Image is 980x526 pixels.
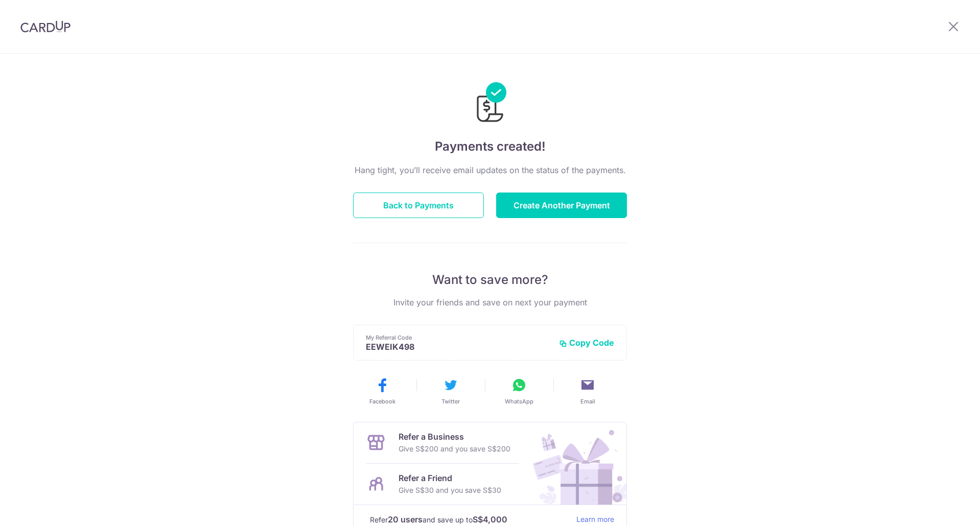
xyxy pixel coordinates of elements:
[559,338,614,348] button: Copy Code
[474,82,506,125] img: Payments
[370,513,568,526] p: Refer and save up to
[399,443,510,455] p: Give S$200 and you save S$200
[580,397,595,405] span: Email
[399,431,510,443] p: Refer a Business
[523,422,626,505] img: Refer
[399,472,501,484] p: Refer a Friend
[353,137,627,156] h4: Payments created!
[352,377,412,405] button: Facebook
[353,193,484,218] button: Back to Payments
[20,20,71,33] img: CardUp
[421,377,481,405] button: Twitter
[473,513,507,525] strong: S$4,000
[353,164,627,176] p: Hang tight, you’ll receive email updates on the status of the payments.
[353,272,627,288] p: Want to save more?
[557,377,618,405] button: Email
[505,397,533,405] span: WhatsApp
[388,513,423,525] strong: 20 users
[441,397,460,405] span: Twitter
[576,513,614,526] a: Learn more
[366,333,551,342] p: My Referral Code
[496,193,627,218] button: Create Another Payment
[489,377,549,405] button: WhatsApp
[399,484,501,496] p: Give S$30 and you save S$30
[353,296,627,308] p: Invite your friends and save on next your payment
[369,397,395,405] span: Facebook
[366,342,551,352] p: EEWEIK498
